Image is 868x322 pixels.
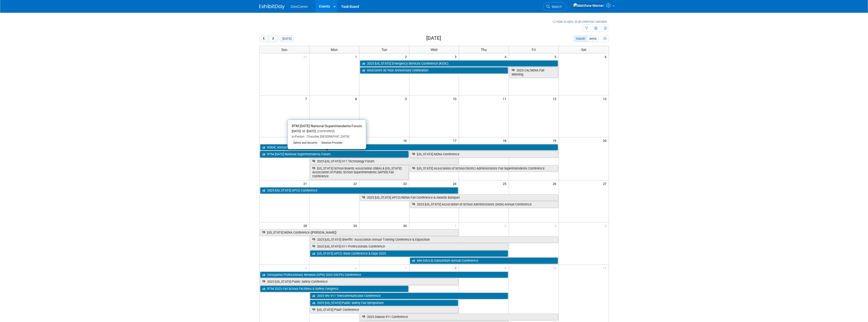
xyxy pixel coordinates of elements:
span: 5 [305,265,309,271]
span: 21 [303,180,309,187]
a: 2025 WV 911 Telecommunicator Conference [310,293,508,299]
span: In-Person [292,135,305,138]
span: 1 [355,53,359,60]
span: 24 [452,180,459,187]
span: 7 [404,265,409,271]
a: NSGIC Annual Conference [260,144,558,151]
a: 2025 [US_STATE] Emergency Services Conference (KESC) [360,60,558,67]
a: 2025 [US_STATE] APCO/NENA Fall Conference & Awards Banquet [360,194,558,201]
a: RTM 2025 Fall School Facilities & Safety Congress [260,286,409,292]
span: Wed [431,48,437,52]
span: Tue [381,48,387,52]
button: myCustomButton [601,35,609,42]
span: 5 [554,53,559,60]
span: Mon [331,48,338,52]
span: (Committed) [316,129,335,133]
a: 2025 CALNENA Fall Meeting [509,67,558,78]
span: 22 [353,180,359,187]
span: 11 [602,265,609,271]
span: 6 [604,53,609,60]
button: month [574,35,587,42]
button: next [268,35,278,42]
div: Solution Provider [320,141,344,145]
a: [US_STATE] PSAP Conference [310,307,458,313]
span: 6 [355,265,359,271]
span: 8 [355,96,359,102]
button: [DATE] [280,35,293,42]
a: [US_STATE] NENA Conference [410,151,558,158]
a: 2025 Dakota 911 Conference [360,314,558,320]
span: 18 [502,137,509,144]
span: 1 [454,222,459,229]
a: 2025 [US_STATE] Public Safety Conference [260,278,458,285]
a: [US_STATE] School Boards Association (ISBA) & [US_STATE] Association of Public School Superintend... [310,165,409,180]
span: 20 [602,137,609,144]
span: Fri [532,48,536,52]
span: 16 [403,137,409,144]
a: GeoComm 30 Year Anniversary Celebration [360,67,508,74]
span: 3 [554,222,559,229]
a: 2025 [US_STATE] 911 Professionals Conference [310,243,508,250]
a: [US_STATE] NENA Conference ([PERSON_NAME]) [260,229,458,236]
div: [DATE] to [DATE] [292,129,362,134]
a: Geospatial Professionals Network (GPN) 2025 GIS-Pro Conference [260,272,508,278]
span: Chandler, [GEOGRAPHIC_DATA] [305,135,349,138]
img: Matthew Werner [573,3,604,8]
div: Safety and Security [292,141,319,145]
span: 8 [452,265,459,271]
span: 17 [452,137,459,144]
span: 3 [454,53,459,60]
span: 7 [305,96,309,102]
span: Sat [581,48,586,52]
span: 12 [552,96,559,102]
span: Sun [281,48,287,52]
img: ExhibitDay [259,4,285,9]
span: 13 [602,96,609,102]
span: 2 [404,53,409,60]
span: 9 [404,96,409,102]
a: How to sync to an external calendar... [552,20,609,24]
span: 4 [604,222,609,229]
a: 2025 [US_STATE] APCO Conference [260,187,458,194]
a: Search [543,2,566,11]
span: 11 [502,96,509,102]
span: 19 [552,137,559,144]
span: 26 [552,180,559,187]
a: 2025 [US_STATE] Public Safety Fall Symposium [310,300,458,306]
span: 29 [353,222,359,229]
span: Thu [481,48,487,52]
span: 10 [552,265,559,271]
span: 25 [502,180,509,187]
i: Personalize Calendar [603,37,607,41]
span: 28 [303,222,309,229]
span: 9 [504,265,509,271]
a: [US_STATE] APCO State Conference & Expo 2025 [310,250,508,257]
span: 31 [303,53,309,60]
span: 4 [504,53,509,60]
a: 2025 [US_STATE] Association of School Administrators (IASA) Annual Conference [410,201,558,208]
span: GeoComm [291,5,308,9]
span: 30 [403,222,409,229]
a: 2025 [US_STATE] 911 Technology Forum [310,158,458,165]
span: 27 [602,180,609,187]
a: MN GIS/LIS Consortium Annual Conference [410,257,558,264]
span: 10 [452,96,459,102]
span: Search [550,5,562,9]
a: 2025 [US_STATE] Sheriffs’ Association Annual Training Conference & Exposition [310,236,558,243]
a: RTM [DATE] National Superintendents Forum [260,151,409,158]
button: week [587,35,599,42]
span: 2 [504,222,509,229]
span: RTM [DATE] National Superintendents Forum [292,124,362,128]
span: 23 [403,180,409,187]
h2: [DATE] [426,35,441,41]
a: [US_STATE] Association of School District Administrators Fall Superintendents Conference [410,165,558,172]
button: prev [259,35,269,42]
